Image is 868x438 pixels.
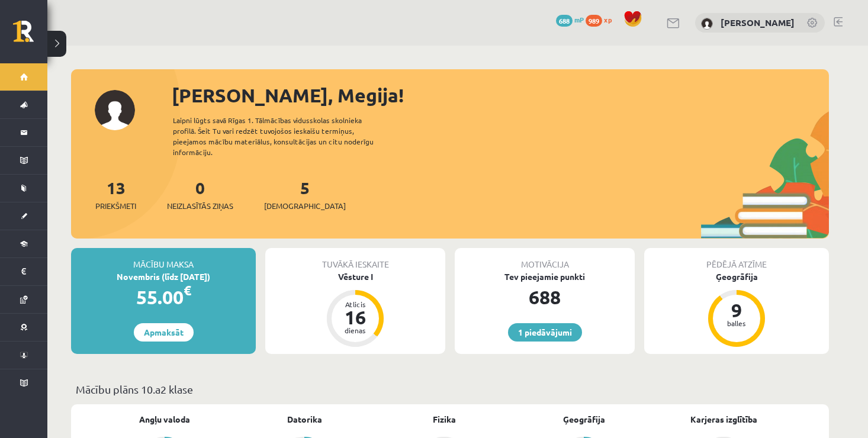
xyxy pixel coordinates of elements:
[337,301,373,308] div: Atlicis
[455,283,635,311] div: 688
[719,320,754,327] div: balles
[184,282,191,299] span: €
[719,301,754,320] div: 9
[556,15,584,24] a: 688 mP
[264,177,346,212] a: 5[DEMOGRAPHIC_DATA]
[721,17,795,28] a: [PERSON_NAME]
[574,15,584,24] span: mP
[95,177,136,212] a: 13Priekšmeti
[167,177,233,212] a: 0Neizlasītās ziņas
[586,15,618,24] a: 989 xp
[586,15,602,27] span: 989
[287,413,322,426] a: Datorika
[433,413,456,426] a: Fizika
[95,200,136,212] span: Priekšmeti
[337,327,373,334] div: dienas
[455,270,635,283] div: Tev pieejamie punkti
[644,248,829,270] div: Pēdējā atzīme
[167,200,233,212] span: Neizlasītās ziņas
[13,21,47,50] a: Rīgas 1. Tālmācības vidusskola
[71,283,256,311] div: 55.00
[701,18,713,30] img: Megija Saikovska
[71,270,256,283] div: Novembris (līdz [DATE])
[172,81,829,109] div: [PERSON_NAME], Megija!
[508,323,582,342] a: 1 piedāvājumi
[265,270,445,283] div: Vēsture I
[556,15,573,27] span: 688
[134,323,194,342] a: Apmaksāt
[76,381,824,397] p: Mācību plāns 10.a2 klase
[644,270,829,283] div: Ģeogrāfija
[644,270,829,349] a: Ģeogrāfija 9 balles
[71,248,256,270] div: Mācību maksa
[265,270,445,349] a: Vēsture I Atlicis 16 dienas
[690,413,757,426] a: Karjeras izglītība
[337,308,373,327] div: 16
[139,413,190,426] a: Angļu valoda
[265,248,445,270] div: Tuvākā ieskaite
[455,248,635,270] div: Motivācija
[604,15,612,24] span: xp
[563,413,605,426] a: Ģeogrāfija
[264,200,346,212] span: [DEMOGRAPHIC_DATA]
[173,115,394,157] div: Laipni lūgts savā Rīgas 1. Tālmācības vidusskolas skolnieka profilā. Šeit Tu vari redzēt tuvojošo...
